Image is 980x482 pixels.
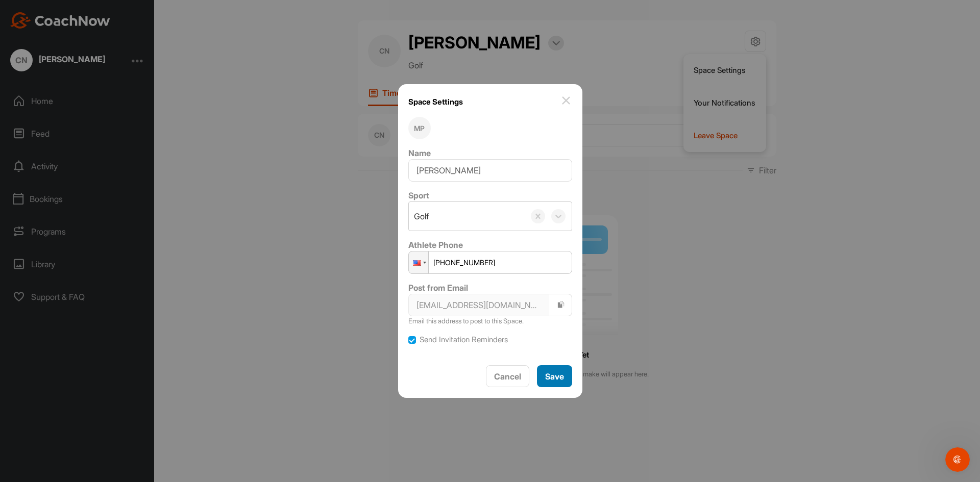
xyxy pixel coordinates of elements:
[408,251,572,274] input: 1 (702) 123-4567
[420,334,508,346] label: Send Invitation Reminders
[408,117,431,139] div: MP
[560,94,572,107] img: close
[408,190,429,200] label: Sport
[537,365,572,387] button: Save
[945,447,970,472] iframe: Intercom live chat
[408,94,463,109] h1: Space Settings
[414,210,429,222] div: Golf
[545,371,564,382] span: Save
[409,251,428,273] div: United States: + 1
[408,316,572,326] p: Email this address to post to this Space.
[408,148,431,158] label: Name
[494,371,521,382] span: Cancel
[408,240,463,250] label: Athlete Phone
[486,365,529,387] button: Cancel
[408,283,468,293] label: Post from Email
